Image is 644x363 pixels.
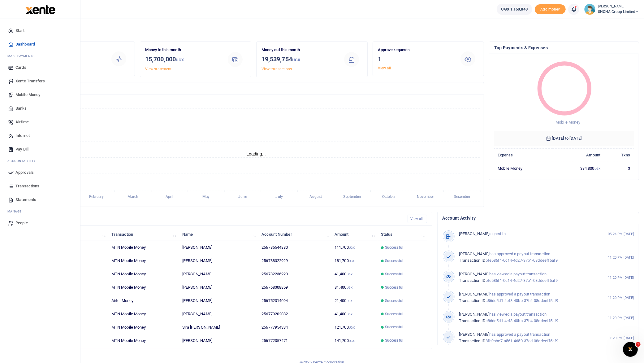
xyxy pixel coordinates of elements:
[261,67,292,71] a: View transactions
[5,88,75,102] a: Mobile Money
[179,281,258,294] td: [PERSON_NAME]
[378,47,452,53] p: Approve requests
[344,195,362,199] tspan: September
[385,245,403,250] span: Successful
[555,120,580,125] span: Mobile Money
[459,312,489,317] span: [PERSON_NAME]
[15,41,35,47] span: Dashboard
[15,105,27,112] span: Banks
[108,254,179,268] td: MTN Mobile Money
[5,24,75,37] a: Start
[535,4,566,15] span: Add money
[15,169,34,176] span: Approvals
[331,254,378,268] td: 181,700
[108,321,179,334] td: MTN Mobile Money
[238,195,247,199] tspan: June
[385,258,403,264] span: Successful
[459,231,489,236] span: [PERSON_NAME]
[145,47,219,53] p: Money in this month
[459,339,486,343] span: Transaction ID
[5,166,75,179] a: Approvals
[623,342,638,357] iframe: Intercom live chat
[349,339,355,343] small: UGX
[5,37,75,51] a: Dashboard
[497,4,532,15] a: UGX 1,160,848
[25,7,55,11] a: logo-small logo-large logo-large
[331,321,378,334] td: 121,700
[604,162,634,175] td: 3
[292,58,300,62] small: UGX
[25,5,55,14] img: logo-large
[15,183,39,189] span: Transactions
[179,321,258,334] td: Sira [PERSON_NAME]
[179,308,258,321] td: [PERSON_NAME]
[108,294,179,308] td: Airtel Money
[29,85,479,92] h4: Transactions Overview
[347,299,352,303] small: UGX
[5,156,75,166] li: Ac
[5,207,75,216] li: M
[258,268,331,281] td: 256782236220
[179,334,258,347] td: [PERSON_NAME]
[108,241,179,254] td: MTN Mobile Money
[459,292,489,296] span: [PERSON_NAME]
[636,342,641,347] span: 1
[258,334,331,347] td: 256772357471
[331,281,378,294] td: 81,400
[608,335,634,341] small: 11:20 PM [DATE]
[202,195,210,199] tspan: May
[179,228,258,241] th: Name: activate to sort column ascending
[179,268,258,281] td: [PERSON_NAME]
[501,6,528,12] span: UGX 1,160,848
[15,197,36,203] span: Statements
[108,281,179,294] td: MTN Mobile Money
[608,255,634,260] small: 11:20 PM [DATE]
[29,216,403,222] h4: Recent Transactions
[11,209,22,214] span: anage
[608,315,634,321] small: 11:20 PM [DATE]
[108,334,179,347] td: MTN Mobile Money
[385,324,403,330] span: Successful
[459,332,489,337] span: [PERSON_NAME]
[331,228,378,241] th: Amount: activate to sort column ascending
[5,74,75,88] a: Xente Transfers
[459,258,486,263] span: Transaction ID
[108,268,179,281] td: MTN Mobile Money
[347,286,352,289] small: UGX
[598,9,639,15] span: SHONA Group Limited
[459,298,486,303] span: Transaction ID
[258,294,331,308] td: 256752314094
[382,195,396,199] tspan: October
[443,215,634,221] h4: Account Activity
[378,228,427,241] th: Status: activate to sort column ascending
[5,115,75,129] a: Airtime
[145,55,219,65] h3: 15,700,000
[261,47,336,53] p: Money out this month
[417,195,434,199] tspan: November
[553,148,604,162] th: Amount
[608,295,634,300] small: 11:20 PM [DATE]
[494,162,553,175] td: Mobile Money
[258,321,331,334] td: 256777954334
[108,228,179,241] th: Transaction: activate to sort column ascending
[331,268,378,281] td: 41,400
[108,308,179,321] td: MTN Mobile Money
[89,195,104,199] tspan: February
[598,4,639,9] small: [PERSON_NAME]
[459,278,486,283] span: Transaction ID
[494,44,634,51] h4: Top Payments & Expenses
[604,148,634,162] th: Txns
[128,195,138,199] tspan: March
[179,254,258,268] td: [PERSON_NAME]
[608,275,634,280] small: 11:20 PM [DATE]
[24,27,639,33] h4: Hello Janat
[331,308,378,321] td: 41,400
[176,58,184,62] small: UGX
[15,220,28,226] span: People
[258,308,331,321] td: 256779202082
[385,298,403,304] span: Successful
[454,195,471,199] tspan: December
[331,294,378,308] td: 21,400
[378,55,452,64] h3: 1
[11,54,35,58] span: ake Payments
